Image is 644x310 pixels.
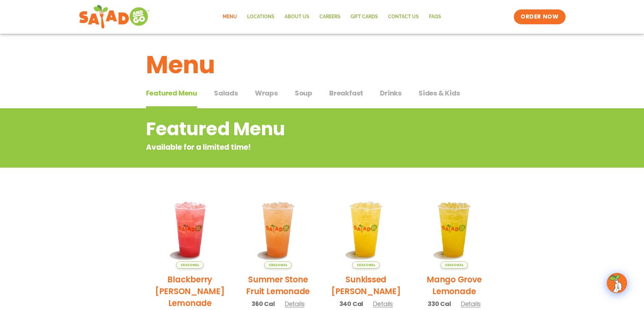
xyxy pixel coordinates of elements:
a: Locations [242,9,280,25]
span: Soup [295,88,312,98]
h2: Mango Grove Lemonade [415,274,493,297]
span: Breakfast [329,88,363,98]
h2: Sunkissed [PERSON_NAME] [327,274,405,297]
nav: Menu [218,9,446,25]
img: Product photo for Mango Grove Lemonade [415,191,493,269]
h2: Blackberry [PERSON_NAME] Lemonade [151,274,229,309]
img: wpChatIcon [607,274,626,292]
img: Product photo for Sunkissed Yuzu Lemonade [327,191,405,269]
span: 340 Cal [339,299,363,308]
span: Seasonal [176,261,204,269]
span: Salads [214,88,238,98]
span: Sides & Kids [419,88,460,98]
span: ORDER NOW [521,13,558,21]
span: 330 Cal [428,299,451,308]
span: Wraps [255,88,278,98]
a: About Us [280,9,314,25]
div: Tabbed content [146,86,498,109]
span: Details [461,300,481,308]
p: Available for a limited time! [146,142,444,153]
span: Seasonal [264,261,292,269]
span: Details [373,300,393,308]
span: Featured Menu [146,88,197,98]
h2: Featured Menu [146,115,444,143]
span: Seasonal [352,261,380,269]
span: 360 Cal [252,299,275,308]
h1: Menu [146,47,498,83]
a: Menu [218,9,242,25]
span: Seasonal [440,261,468,269]
img: new-SAG-logo-768×292 [79,3,150,30]
a: Contact Us [383,9,424,25]
a: Careers [314,9,345,25]
img: Product photo for Blackberry Bramble Lemonade [151,191,229,269]
span: Details [285,300,305,308]
span: Drinks [380,88,402,98]
img: Product photo for Summer Stone Fruit Lemonade [239,191,317,269]
a: ORDER NOW [514,9,565,24]
a: GIFT CARDS [345,9,383,25]
a: FAQs [424,9,446,25]
h2: Summer Stone Fruit Lemonade [239,274,317,297]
